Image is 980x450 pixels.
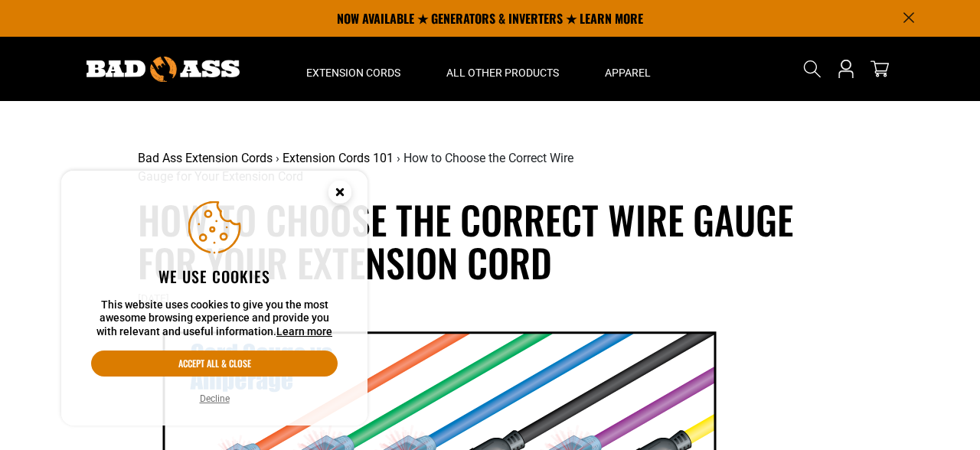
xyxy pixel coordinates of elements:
button: Accept all & close [91,351,338,377]
span: All Other Products [446,66,559,80]
summary: Search [800,57,825,81]
h2: We use cookies [91,266,338,286]
a: Bad Ass Extension Cords [138,151,273,165]
summary: All Other Products [423,37,582,101]
p: This website uses cookies to give you the most awesome browsing experience and provide you with r... [91,298,338,339]
button: Decline [195,391,234,406]
span: Extension Cords [306,66,400,80]
summary: Extension Cords [283,37,423,101]
a: Extension Cords 101 [283,151,394,165]
nav: breadcrumbs [138,149,607,186]
a: Learn more [276,325,332,337]
img: Bad Ass Extension Cords [87,57,240,82]
span: Apparel [605,66,651,80]
aside: Cookie Consent [61,171,367,426]
span: › [397,151,400,165]
h1: How to Choose the Correct Wire Gauge for Your Extension Cord [138,197,842,283]
span: › [276,151,279,165]
summary: Apparel [582,37,674,101]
